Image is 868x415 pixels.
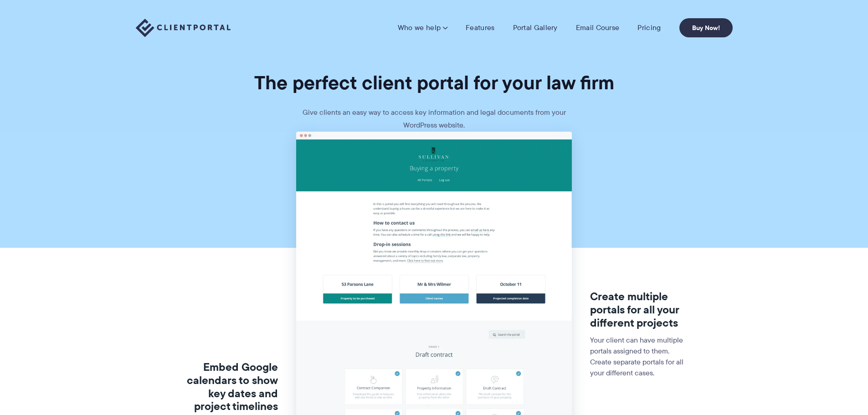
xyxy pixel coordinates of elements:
[398,23,447,32] a: Who we help
[590,335,690,379] p: Your client can have multiple portals assigned to them. Create separate portals for all your diff...
[679,18,733,37] a: Buy Now!
[298,106,571,132] p: Give clients an easy way to access key information and legal documents from your WordPress website.
[590,290,690,329] h3: Create multiple portals for all your different projects
[466,23,494,32] a: Features
[513,23,558,32] a: Portal Gallery
[576,23,620,32] a: Email Course
[178,361,278,413] h3: Embed Google calendars to show key dates and project timelines
[637,23,661,32] a: Pricing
